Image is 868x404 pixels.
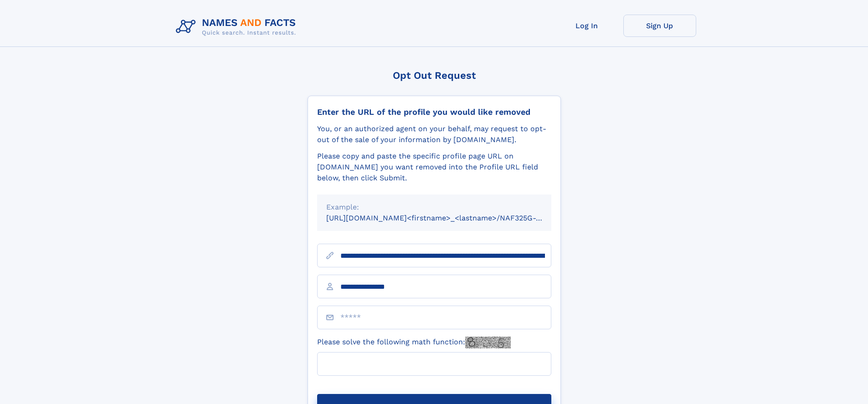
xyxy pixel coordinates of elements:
div: Enter the URL of the profile you would like removed [317,107,551,117]
div: You, or an authorized agent on your behalf, may request to opt-out of the sale of your informatio... [317,123,551,145]
div: Example: [326,202,542,213]
a: Sign Up [623,15,696,37]
div: Please copy and paste the specific profile page URL on [DOMAIN_NAME] you want removed into the Pr... [317,151,551,184]
a: Log In [550,15,623,37]
img: Logo Names and Facts [172,15,303,39]
small: [URL][DOMAIN_NAME]<firstname>_<lastname>/NAF325G-xxxxxxxx [326,214,569,222]
div: Opt Out Request [308,70,561,81]
label: Please solve the following math function: [317,337,511,348]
